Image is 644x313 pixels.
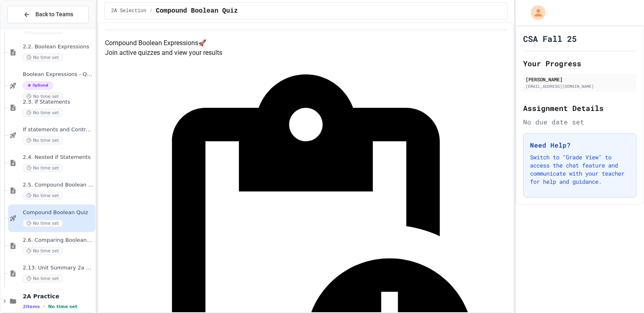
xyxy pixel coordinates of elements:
[23,43,94,50] span: 2.2. Boolean Expressions
[105,38,507,48] h4: Compound Boolean Expressions 🚀
[23,81,53,89] span: Optional
[523,102,637,114] h2: Assignment Details
[48,304,77,309] span: No time set
[526,83,634,89] div: [EMAIL_ADDRESS][DOMAIN_NAME]
[23,93,63,100] span: No time set
[523,117,637,127] div: No due date set
[7,6,89,23] button: Back to Teams
[526,76,634,83] div: [PERSON_NAME]
[23,304,40,309] span: 2 items
[23,126,94,133] span: If statements and Control Flow - Quiz
[23,99,94,106] span: 2.3. if Statements
[530,140,630,150] h3: Need Help?
[23,54,63,61] span: No time set
[523,33,577,44] h1: CSA Fall 25
[23,109,63,117] span: No time set
[23,137,63,144] span: No time set
[23,247,63,255] span: No time set
[23,164,63,172] span: No time set
[23,293,94,300] span: 2A Practice
[150,8,153,14] span: /
[43,303,45,310] span: •
[156,6,238,16] span: Compound Boolean Quiz
[23,265,94,272] span: 2.13. Unit Summary 2a Selection (2.1-2.6)
[105,48,507,58] p: Join active quizzes and view your results
[530,153,630,186] p: Switch to "Grade View" to access the chat feature and communicate with your teacher for help and ...
[23,220,63,227] span: No time set
[23,275,63,283] span: No time set
[23,154,94,161] span: 2.4. Nested if Statements
[23,182,94,189] span: 2.5. Compound Boolean Expressions
[23,71,94,78] span: Boolean Expressions - Quiz
[23,237,94,244] span: 2.6. Comparing Boolean Expressions ([PERSON_NAME] Laws)
[23,209,94,216] span: Compound Boolean Quiz
[111,8,146,14] span: 2A Selection
[23,192,63,200] span: No time set
[35,10,73,19] span: Back to Teams
[522,3,548,22] div: My Account
[523,58,637,69] h2: Your Progress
